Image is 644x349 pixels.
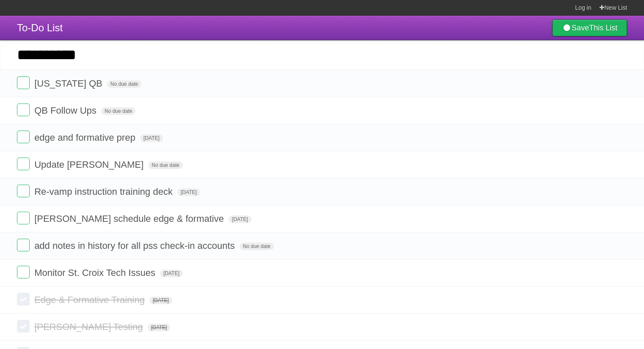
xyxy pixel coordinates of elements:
span: Monitor St. Croix Tech Issues [34,267,158,278]
span: [PERSON_NAME] schedule edge & formative [34,213,226,224]
span: To-Do List [17,22,63,33]
span: edge and formative prep [34,132,138,143]
label: Done [17,158,30,170]
label: Done [17,131,30,143]
label: Done [17,320,30,333]
label: Done [17,76,30,89]
span: Re-vamp instruction training deck [34,186,174,197]
span: QB Follow Ups [34,105,99,116]
span: [DATE] [229,215,252,223]
b: This List [589,24,617,32]
label: Done [17,104,30,116]
span: [PERSON_NAME] Testing [34,322,145,332]
label: Done [17,185,30,197]
span: [DATE] [140,134,163,142]
a: SaveThis List [552,19,627,36]
span: Edge & Formative Training [34,294,146,305]
span: [DATE] [177,188,200,196]
label: Done [17,239,30,251]
span: No due date [101,107,135,115]
label: Done [17,212,30,224]
span: No due date [148,161,182,169]
span: [US_STATE] QB [34,78,105,89]
span: Update [PERSON_NAME] [34,159,146,170]
span: [DATE] [160,270,183,277]
span: [DATE] [148,324,171,331]
label: Done [17,266,30,278]
label: Done [17,293,30,305]
span: No due date [107,80,141,88]
span: add notes in history for all pss check-in accounts [34,240,237,251]
span: No due date [240,243,274,250]
span: [DATE] [149,297,172,304]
